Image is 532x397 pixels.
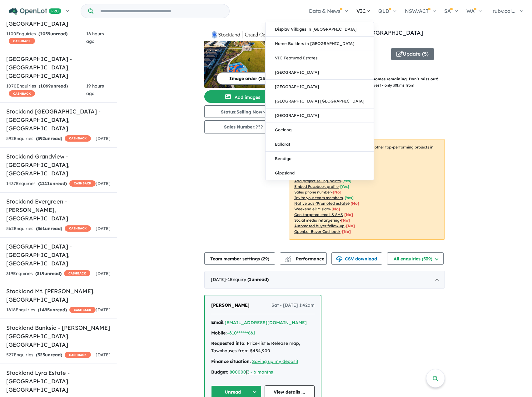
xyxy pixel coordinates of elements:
div: 1070 Enquir ies [6,83,86,98]
span: [DATE] [96,271,111,276]
strong: ( unread) [36,352,62,358]
span: 29 [263,256,268,262]
a: Bendigo [266,152,374,166]
strong: ( unread) [35,271,62,276]
strong: ( unread) [247,277,269,282]
a: Stockland Grand Central - Tarneit LogoStockland Grand Central - Tarneit [204,28,282,88]
strong: ( unread) [39,83,68,89]
span: [ No ] [333,190,341,194]
p: Your project is only comparing to other top-performing projects in your area: - - - - - - - - - -... [289,139,445,240]
span: CASHBACK [65,225,91,232]
button: Update (5) [391,48,434,60]
u: Add project selling-points [294,178,341,183]
img: Openlot PRO Logo White [9,8,61,15]
h5: Stockland Mt. [PERSON_NAME] , [GEOGRAPHIC_DATA] [6,287,111,304]
span: [DATE] [96,226,111,231]
button: All enquiries (539) [387,252,444,265]
u: Native ads (Promoted estate) [294,201,349,206]
span: [No] [344,212,353,217]
a: 3 - 6 months [247,369,273,375]
a: 800000 [230,369,246,375]
button: Status:Selling Now [204,105,282,118]
button: Image order (13) [216,72,279,85]
span: 592 [37,136,45,141]
span: [No] [331,207,340,211]
strong: ( unread) [38,181,67,186]
u: Weekend eDM slots [294,207,330,211]
a: [GEOGRAPHIC_DATA] [266,108,374,123]
strong: Finance situation: [211,359,251,364]
u: Embed Facebook profile [294,184,339,189]
a: Geelong [266,123,374,137]
span: [ Yes ] [340,184,349,189]
img: download icon [336,256,342,262]
a: VIC Featured Estates [266,51,374,65]
a: [GEOGRAPHIC_DATA] [266,80,374,94]
span: CASHBACK [69,180,96,187]
h5: Stockland [GEOGRAPHIC_DATA] - [GEOGRAPHIC_DATA] , [GEOGRAPHIC_DATA] [6,107,111,133]
span: 1 [249,277,251,282]
span: 16 hours ago [86,31,104,44]
span: Sat - [DATE] 1:42am [271,302,315,309]
img: line-chart.svg [285,256,291,259]
span: [ Yes ] [342,178,351,183]
div: 319 Enquir ies [6,270,90,278]
h5: [GEOGRAPHIC_DATA] - [GEOGRAPHIC_DATA] , [GEOGRAPHIC_DATA] [6,242,111,268]
span: [DATE] [96,181,111,186]
strong: ( unread) [36,226,62,231]
span: [ Yes ] [345,195,354,200]
span: 1495 [39,307,50,313]
u: OpenLot Buyer Cashback [294,229,341,234]
div: 592 Enquir ies [6,135,91,143]
span: 1211 [40,181,50,186]
a: Saving up my deposit [252,359,298,364]
span: [DATE] [96,136,111,141]
img: Stockland Grand Central - Tarneit [204,41,282,88]
u: Geo-targeted email & SMS [294,212,343,217]
a: [PERSON_NAME] [211,302,250,309]
span: CASHBACK [9,90,35,97]
a: Ballarat [266,137,374,152]
strong: Email: [211,319,225,325]
button: Team member settings (29) [204,252,275,265]
span: 1069 [40,83,51,89]
span: 319 [37,271,44,276]
img: Stockland Grand Central - Tarneit Logo [207,31,280,38]
span: [DATE] [96,352,111,358]
h5: Stockland Grandview - [GEOGRAPHIC_DATA] , [GEOGRAPHIC_DATA] [6,152,111,178]
div: 527 Enquir ies [6,351,91,359]
strong: ( unread) [36,136,62,141]
span: CASHBACK [65,135,91,142]
span: 525 [37,352,45,358]
span: [No] [351,201,359,206]
h5: Stockland Lyra Estate - [GEOGRAPHIC_DATA] , [GEOGRAPHIC_DATA] [6,369,111,394]
strong: Mobile: [211,330,227,336]
span: [No] [346,224,355,228]
span: 561 [37,226,45,231]
strong: Requested info: [211,340,246,346]
span: [PERSON_NAME] [211,302,250,308]
span: CASHBACK [69,307,96,313]
h5: Stockland Evergreen - [PERSON_NAME] , [GEOGRAPHIC_DATA] [6,197,111,223]
span: ruby.col... [493,8,515,14]
a: Home Builders in [GEOGRAPHIC_DATA] [266,37,374,51]
h5: Stockland Banksia - [PERSON_NAME][GEOGRAPHIC_DATA] , [GEOGRAPHIC_DATA] [6,324,111,349]
a: [GEOGRAPHIC_DATA] [266,65,374,80]
strong: ( unread) [38,307,67,313]
span: - 1 Enquir y [226,277,269,282]
span: [No] [341,218,350,223]
button: CSV download [331,252,382,265]
u: Invite your team members [294,195,343,200]
h5: [GEOGRAPHIC_DATA] - [GEOGRAPHIC_DATA] , [GEOGRAPHIC_DATA] [6,55,111,80]
span: [No] [342,229,351,234]
u: Sales phone number [294,190,331,194]
u: Social media retargeting [294,218,340,223]
button: Performance [280,252,327,265]
div: 1437 Enquir ies [6,180,96,188]
div: [DATE] [204,271,445,289]
span: 19 hours ago [86,83,104,96]
span: [DATE] [96,307,111,313]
